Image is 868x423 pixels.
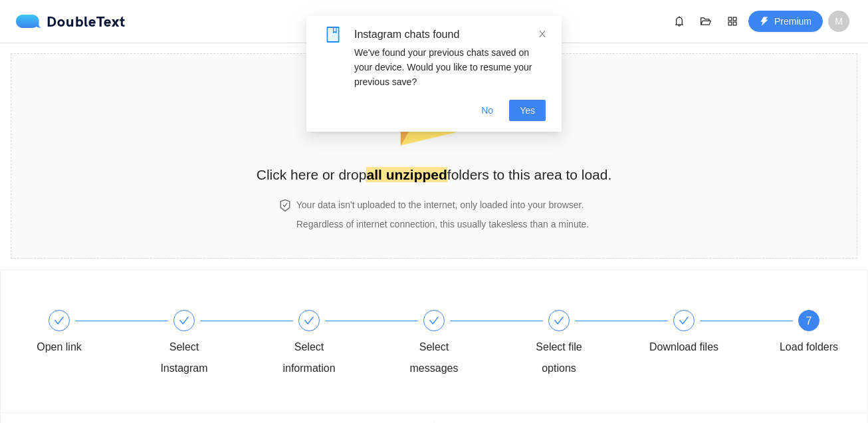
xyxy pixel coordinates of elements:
span: Regardless of internet connection, this usually takes less than a minute . [296,219,589,229]
div: Select information [271,310,395,379]
div: DoubleText [16,15,126,28]
span: Premium [774,14,812,29]
strong: all unzipped [366,167,447,182]
div: Download files [645,310,770,358]
span: check [54,315,64,326]
div: Select information [271,337,348,379]
span: check [304,315,314,326]
span: M [835,11,843,32]
span: check [179,315,189,326]
span: 7 [806,315,812,327]
span: check [679,315,689,326]
div: Select file options [520,310,645,379]
span: check [554,315,564,326]
span: No [481,103,493,118]
div: Select Instagram [146,310,271,379]
div: Select messages [395,310,520,379]
div: Open link [37,337,82,358]
div: Instagram chats found [354,27,546,43]
button: thunderboltPremium [748,11,823,32]
span: folder-open [696,16,716,27]
span: book [325,27,341,43]
span: close [538,29,547,39]
div: Load folders [780,337,838,358]
span: safety-certificate [279,200,291,211]
button: Yes [509,100,546,121]
button: folder-open [695,11,716,32]
span: appstore [722,16,742,27]
div: 7Load folders [770,310,847,358]
div: We've found your previous chats saved on your device. Would you like to resume your previous save? [354,45,546,89]
span: bell [669,16,689,27]
button: No [471,100,504,121]
div: Select messages [395,337,473,379]
div: Download files [649,337,718,358]
h2: Click here or drop folders to this area to load. [257,164,612,186]
span: check [429,315,439,326]
span: Yes [520,103,535,118]
div: Select Instagram [146,337,223,379]
img: logo [16,15,47,28]
button: bell [669,11,690,32]
span: thunderbolt [760,17,769,27]
div: Open link [21,310,146,358]
a: logoDoubleText [16,15,126,28]
h4: Your data isn't uploaded to the internet, only loaded into your browser. [296,198,589,212]
button: appstore [722,11,743,32]
div: Select file options [520,337,597,379]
